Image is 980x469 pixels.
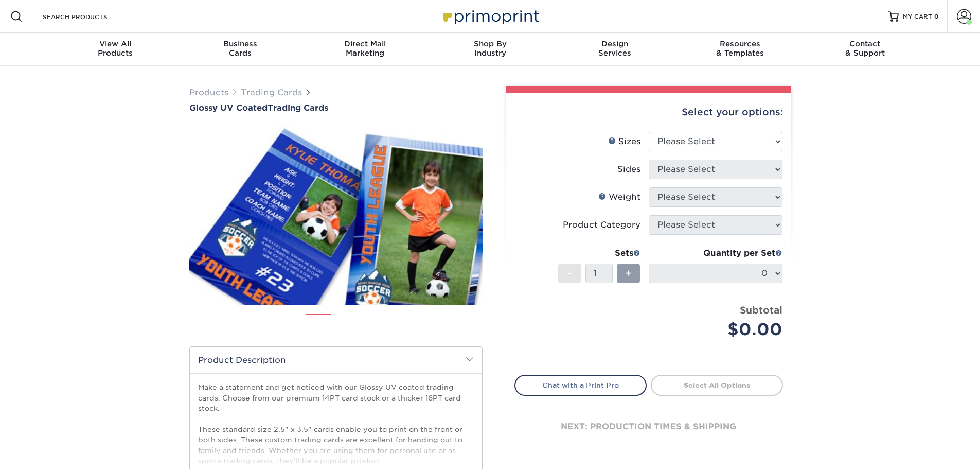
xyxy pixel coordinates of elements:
[189,114,483,317] img: Glossy UV Coated 01
[42,10,142,23] input: SEARCH PRODUCTS.....
[514,396,783,458] div: next: production times & shipping
[625,266,632,281] span: +
[427,39,553,48] span: Shop By
[740,304,782,316] strong: Subtotal
[563,219,640,231] div: Product Category
[189,103,483,113] h1: Trading Cards
[656,317,782,342] div: $0.00
[553,39,678,48] span: Design
[177,33,302,66] a: BusinessCards
[678,33,803,66] a: Resources& Templates
[53,39,178,58] div: Products
[803,39,928,58] div: & Support
[608,135,640,148] div: Sizes
[190,347,482,373] h2: Product Description
[177,39,302,58] div: Cards
[803,33,928,66] a: Contact& Support
[678,39,803,48] span: Resources
[903,12,932,21] span: MY CART
[53,33,178,66] a: View AllProducts
[189,88,228,97] a: Products
[189,103,483,113] a: Glossy UV CoatedTrading Cards
[302,39,427,58] div: Marketing
[553,39,678,58] div: Services
[514,375,647,395] a: Chat with a Print Pro
[427,39,553,58] div: Industry
[306,310,331,336] img: Trading Cards 01
[553,33,678,66] a: DesignServices
[189,103,268,113] span: Glossy UV Coated
[598,191,640,203] div: Weight
[53,39,178,48] span: View All
[649,247,782,259] div: Quantity per Set
[567,266,572,281] span: -
[678,39,803,58] div: & Templates
[427,33,553,66] a: Shop ByIndustry
[241,88,302,97] a: Trading Cards
[439,5,542,27] img: Primoprint
[340,309,366,335] img: Trading Cards 02
[558,247,640,259] div: Sets
[302,33,427,66] a: Direct MailMarketing
[177,39,302,48] span: Business
[651,375,783,395] a: Select All Options
[302,39,427,48] span: Direct Mail
[514,93,783,132] div: Select your options:
[617,163,640,176] div: Sides
[803,39,928,48] span: Contact
[934,13,939,20] span: 0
